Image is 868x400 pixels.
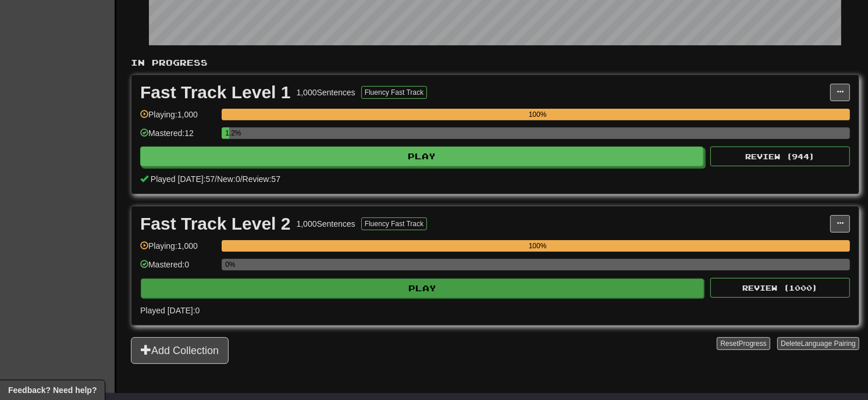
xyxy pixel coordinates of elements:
div: 100% [225,109,850,120]
div: 1.2% [225,127,229,139]
div: Playing: 1,000 [140,109,216,128]
div: Fast Track Level 1 [140,84,291,101]
button: Review (944) [710,147,850,166]
button: Fluency Fast Track [361,86,427,99]
button: Play [141,278,704,298]
span: Language Pairing [801,340,856,348]
button: Fluency Fast Track [361,217,427,230]
div: Fast Track Level 2 [140,215,291,233]
button: DeleteLanguage Pairing [777,337,859,350]
div: 1,000 Sentences [297,87,355,98]
span: Progress [739,340,767,348]
span: Open feedback widget [8,384,97,396]
span: New: 0 [217,174,240,184]
div: 100% [225,240,850,252]
span: Played [DATE]: 57 [151,174,215,184]
div: Playing: 1,000 [140,240,216,259]
span: / [215,174,217,184]
button: Review (1000) [710,278,850,298]
span: Review: 57 [243,174,280,184]
p: In Progress [131,57,859,69]
div: Mastered: 0 [140,259,216,278]
button: Play [140,147,703,166]
span: Played [DATE]: 0 [140,306,200,315]
button: ResetProgress [717,337,770,350]
button: Add Collection [131,337,229,364]
div: 1,000 Sentences [297,218,355,230]
span: / [240,174,243,184]
div: Mastered: 12 [140,127,216,147]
